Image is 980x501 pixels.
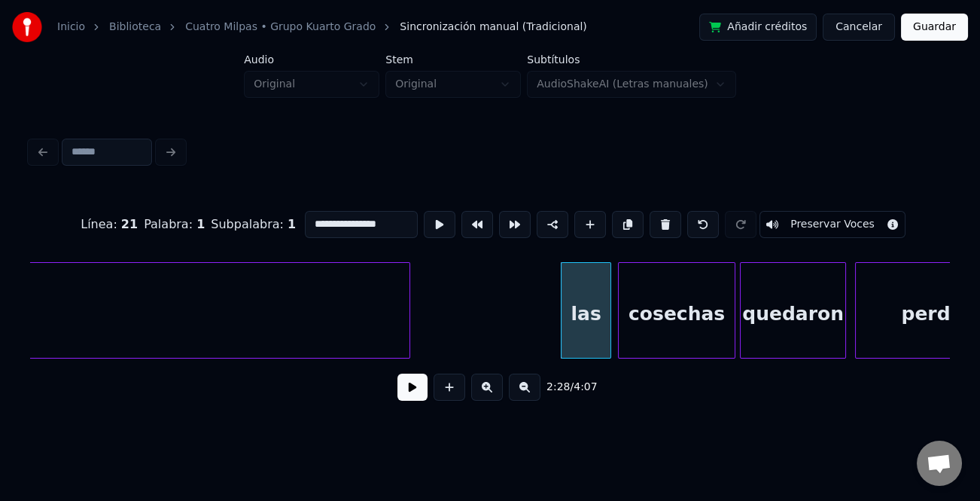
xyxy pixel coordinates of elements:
nav: breadcrumb [57,20,587,35]
div: / [546,380,583,395]
a: Biblioteca [109,20,161,35]
div: Chat abierto [917,441,962,486]
button: Toggle [759,211,905,238]
button: Guardar [901,14,968,41]
button: Añadir créditos [699,14,817,41]
a: Inicio [57,20,85,35]
div: Línea : [81,215,138,234]
label: Stem [385,54,521,65]
div: Palabra : [144,215,205,234]
span: 2:28 [546,380,570,395]
label: Audio [244,54,379,65]
span: Sincronización manual (Tradicional) [400,20,586,35]
label: Subtítulos [527,54,736,65]
span: 4:07 [574,380,597,395]
span: 21 [121,217,138,231]
div: Subpalabra : [211,215,296,234]
span: 1 [288,217,296,231]
button: Cancelar [823,14,895,41]
span: 1 [196,217,205,231]
a: Cuatro Milpas • Grupo Kuarto Grado [185,20,376,35]
img: youka [12,12,42,42]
